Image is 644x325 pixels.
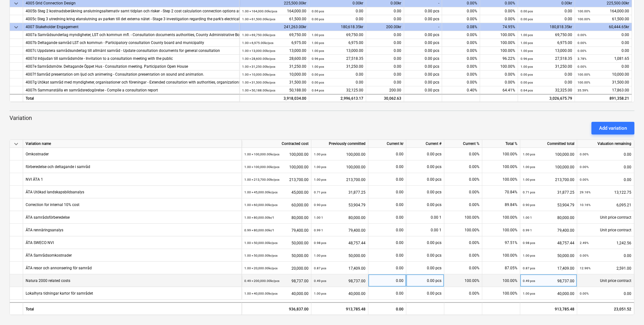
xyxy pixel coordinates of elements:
[580,254,589,257] small: 0.00%
[521,15,572,23] div: 0.00
[312,47,363,55] div: 13,000.00
[26,148,49,160] div: Omkostnader
[442,23,480,31] div: 0.08%
[314,198,366,211] div: 53,904.79
[521,47,572,55] div: 13,000.00
[520,140,577,148] div: Committed total
[521,55,572,63] div: 27,518.35
[404,55,442,63] div: 0.00 pcs
[523,173,574,186] div: 213,700.00
[523,148,574,161] div: 100,000.00
[26,211,70,223] div: ÄTA samrådsförberedelse
[314,249,366,262] div: 50,000.00
[312,55,363,63] div: 27,518.35
[480,71,518,78] div: 0.00%
[523,228,532,232] small: 0.99 1
[314,236,366,249] div: 48,757.44
[26,198,79,211] div: Correction for internal 10% cost
[371,236,403,249] div: 0.00
[406,274,444,287] div: 0.00 pcs
[518,23,575,31] div: 180,818.35kr
[312,7,363,15] div: 0.00
[244,216,274,219] small: 1.00 × 80,000.00kr / 1
[406,249,444,262] div: 0.00 pcs
[314,224,366,237] div: 79,400.00
[577,211,634,224] div: Unit price contract
[26,236,54,249] div: ÄTA SWECO NVI
[580,249,631,262] div: 0.00
[311,302,368,315] div: 913,785.48
[482,224,520,236] div: 100.00%
[577,224,634,236] div: Unit price contract
[242,49,275,53] small: 1.00 × 13,000.00kr / pcs
[523,160,574,173] div: 100,000.00
[242,31,306,39] div: 69,750.00
[480,39,518,47] div: 100.00%
[242,78,306,86] div: 31,500.00
[578,17,590,21] small: 100.00%
[244,160,309,173] div: 100,000.00
[371,224,403,236] div: 0.00
[242,65,275,68] small: 1.00 × 31,250.00kr / pcs
[482,274,520,287] div: 100.00%
[442,71,480,78] div: 0.00%
[575,23,632,31] div: 60,444.65kr
[404,63,442,71] div: 0.00 pcs
[314,160,366,173] div: 100,000.00
[242,55,306,63] div: 28,600.00
[480,78,518,86] div: 0.00%
[312,9,324,13] small: 0.00 pcs
[480,15,518,23] div: 0.00%
[521,73,533,76] small: 0.00 pcs
[578,63,629,71] div: 0.00
[244,203,278,207] small: 1.00 × 60,000.00kr / pcs
[444,262,482,274] div: 0.00%
[482,173,520,186] div: 100.00%
[442,39,480,47] div: 0.00%
[244,249,309,262] div: 50,000.00
[312,71,363,78] div: 0.00
[242,140,311,148] div: Contracted cost
[244,173,309,186] div: 213,700.00
[404,7,442,15] div: 0.00 pcs
[578,55,629,63] div: 1,081.65
[444,249,482,262] div: 0.00%
[23,302,242,315] div: Total
[591,122,635,134] button: Add variation
[442,78,480,86] div: 0.00%
[406,198,444,211] div: 0.00 pcs
[577,274,634,287] div: Unit price contract
[312,89,324,92] small: 0.64 pcs
[578,15,629,23] div: 61,500.00
[580,165,589,169] small: 0.00%
[578,39,629,47] div: 0.00
[482,287,520,300] div: 100.00%
[314,178,326,181] small: 1.00 pcs
[26,186,84,198] div: ÄTA Utökad landskapsbildsanalys
[23,140,242,148] div: Variation name
[366,23,404,31] div: 200.00kr
[312,39,363,47] div: 6,975.00
[521,31,572,39] div: 69,750.00
[244,148,309,161] div: 100,000.00
[242,7,306,15] div: 164,000.00
[312,65,324,68] small: 1.00 pcs
[521,81,533,84] small: 0.00 pcs
[26,31,237,39] div: 4007a Samrådsunderlag myndigheter, LST och kommun mfl. - Consultation documents authorities, Coun...
[26,63,237,71] div: 4007e Samrådsmöte. Deltagande Öppet Hus - Consultation meeting. Participation Open House
[314,153,326,156] small: 1.00 pcs
[580,191,591,194] small: 29.16%
[242,89,275,92] small: 1.00 × 50,188.00kr / pcs
[578,47,629,55] div: 0.00
[26,78,237,86] div: 4007g Utökat samråd med myndigheter, organisationer och föreningar - Extended consultation with a...
[312,57,324,60] small: 0.96 pcs
[482,211,520,224] div: 100.00%
[580,198,631,211] div: 6,095.21
[578,89,588,92] small: 35.59%
[523,211,574,224] div: 80,000.00
[442,15,480,23] div: 0.00%
[578,31,629,39] div: 0.00
[244,236,309,249] div: 50,000.00
[312,33,324,37] small: 1.00 pcs
[242,33,275,37] small: 1.00 × 69,750.00kr / pcs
